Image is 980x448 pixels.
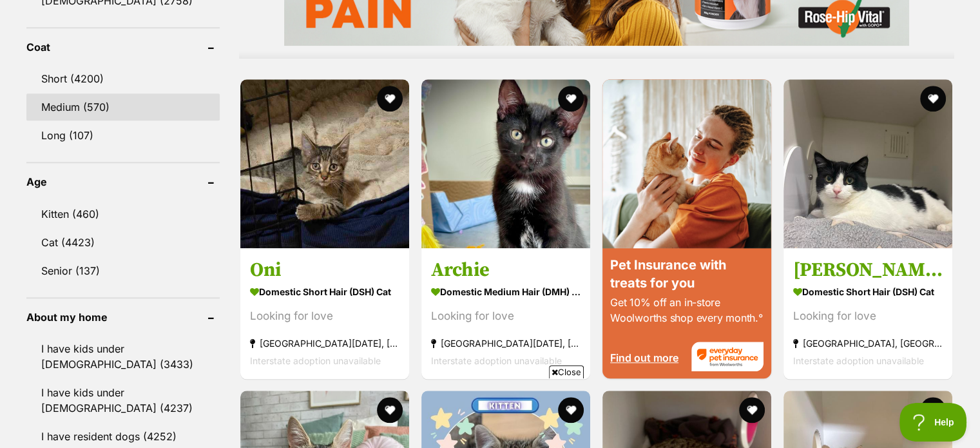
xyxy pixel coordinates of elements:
div: Looking for love [793,307,943,324]
a: Medium (570) [26,93,220,121]
strong: [GEOGRAPHIC_DATA], [GEOGRAPHIC_DATA] [793,334,943,351]
button: favourite [921,397,946,423]
button: favourite [377,86,403,112]
header: About my home [26,311,220,323]
strong: [GEOGRAPHIC_DATA][DATE], [GEOGRAPHIC_DATA] [431,334,581,351]
button: favourite [558,86,584,112]
a: Cat (4423) [26,229,220,256]
span: Interstate adoption unavailable [793,355,924,365]
a: Short (4200) [26,65,220,92]
img: Oni - Domestic Short Hair (DSH) Cat [240,79,409,248]
strong: Domestic Medium Hair (DMH) Cat [431,282,581,300]
a: [PERSON_NAME] Domestic Short Hair (DSH) Cat Looking for love [GEOGRAPHIC_DATA], [GEOGRAPHIC_DATA]... [783,248,952,378]
span: Interstate adoption unavailable [431,355,562,365]
a: I have kids under [DEMOGRAPHIC_DATA] (4237) [26,379,220,422]
strong: Domestic Short Hair (DSH) Cat [250,282,399,300]
a: Long (107) [26,122,220,149]
strong: [GEOGRAPHIC_DATA][DATE], [GEOGRAPHIC_DATA] [250,334,399,351]
a: I have kids under [DEMOGRAPHIC_DATA] (3433) [26,335,220,378]
span: Close [549,365,584,378]
header: Coat [26,41,220,53]
div: Looking for love [250,307,399,324]
iframe: Help Scout Beacon - Open [899,403,967,442]
button: favourite [921,86,946,112]
a: Archie Domestic Medium Hair (DMH) Cat Looking for love [GEOGRAPHIC_DATA][DATE], [GEOGRAPHIC_DATA]... [421,248,590,378]
iframe: Advertisement [256,384,725,442]
span: Interstate adoption unavailable [250,355,381,365]
img: Harris - Domestic Short Hair (DSH) Cat [783,79,952,248]
a: Kitten (460) [26,200,220,228]
h3: Oni [250,257,399,282]
a: Oni Domestic Short Hair (DSH) Cat Looking for love [GEOGRAPHIC_DATA][DATE], [GEOGRAPHIC_DATA] Int... [240,248,409,378]
button: favourite [739,397,765,423]
img: Archie - Domestic Medium Hair (DMH) Cat [421,79,590,248]
div: Looking for love [431,307,581,324]
a: Senior (137) [26,257,220,284]
h3: [PERSON_NAME] [793,257,943,282]
h3: Archie [431,257,581,282]
strong: Domestic Short Hair (DSH) Cat [793,282,943,300]
header: Age [26,176,220,188]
